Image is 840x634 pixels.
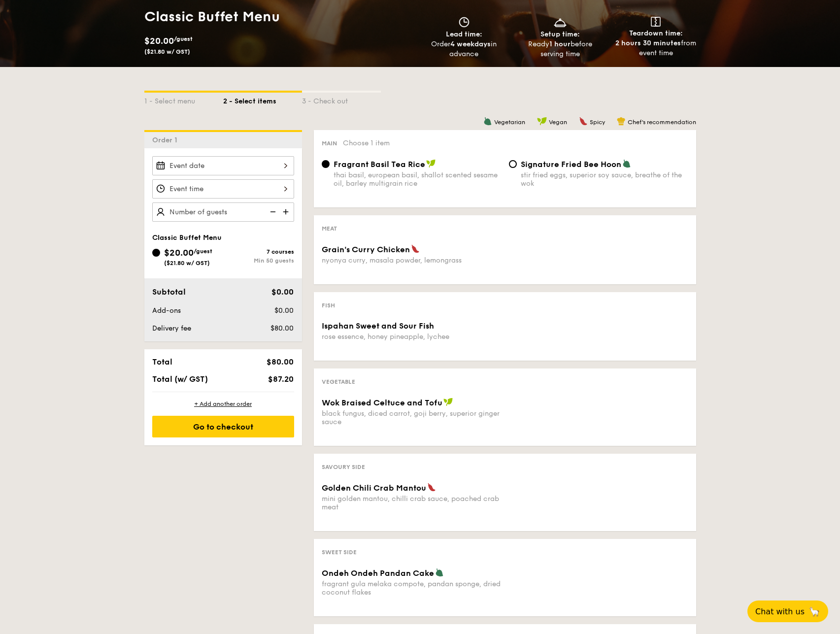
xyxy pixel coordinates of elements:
strong: 1 hour [549,40,571,48]
span: ($21.80 w/ GST) [164,260,210,267]
span: $20.00 [164,247,194,258]
img: icon-spicy.37a8142b.svg [427,483,436,492]
span: Choose 1 item [343,139,390,147]
span: ($21.80 w/ GST) [144,48,190,55]
span: /guest [174,35,193,42]
span: Delivery fee [152,324,191,333]
span: $87.20 [268,374,294,384]
span: /guest [194,248,212,255]
span: Sweet Side [322,549,357,556]
img: icon-dish.430c3a2e.svg [553,17,568,28]
div: rose essence, honey pineapple, lychee [322,333,501,341]
div: + Add another order [152,400,294,408]
div: 2 - Select items [223,93,302,106]
div: stir fried eggs, superior soy sauce, breathe of the wok [521,171,688,188]
span: Main [322,140,337,147]
div: 3 - Check out [302,93,381,106]
span: Add-ons [152,306,181,315]
div: nyonya curry, masala powder, lemongrass [322,256,501,265]
input: $20.00/guest($21.80 w/ GST)7 coursesMin 50 guests [152,249,160,257]
input: Fragrant Basil Tea Ricethai basil, european basil, shallot scented sesame oil, barley multigrain ... [322,160,330,168]
img: icon-vegetarian.fe4039eb.svg [483,117,492,126]
span: Lead time: [446,30,482,38]
strong: 2 hours 30 minutes [615,39,681,47]
img: icon-reduce.1d2dbef1.svg [265,202,279,221]
span: Fish [322,302,335,309]
span: Spicy [590,119,605,126]
div: black fungus, diced carrot, goji berry, superior ginger sauce [322,409,501,426]
img: icon-chef-hat.a58ddaea.svg [617,117,626,126]
div: from event time [612,38,700,58]
input: Event date [152,156,294,175]
h1: Classic Buffet Menu [144,8,416,26]
img: icon-spicy.37a8142b.svg [411,244,420,253]
img: icon-clock.2db775ea.svg [457,17,471,28]
span: Savoury Side [322,464,365,470]
span: $0.00 [274,306,294,315]
img: icon-vegan.f8ff3823.svg [443,398,453,406]
span: Signature Fried Bee Hoon [521,160,621,169]
div: Ready before serving time [516,39,604,59]
span: Wok Braised Celtuce and Tofu [322,398,442,407]
div: thai basil, european basil, shallot scented sesame oil, barley multigrain rice [334,171,501,188]
span: Ondeh Ondeh Pandan Cake [322,568,434,578]
img: icon-vegan.f8ff3823.svg [426,159,436,168]
span: Ispahan Sweet and Sour Fish [322,321,434,331]
input: Signature Fried Bee Hoonstir fried eggs, superior soy sauce, breathe of the wok [509,160,517,168]
span: Setup time: [540,30,580,38]
span: Meat [322,225,337,232]
span: Chef's recommendation [628,119,696,126]
input: Number of guests [152,202,294,222]
img: icon-add.58712e84.svg [279,202,294,221]
span: 🦙 [808,606,820,617]
span: Subtotal [152,287,186,297]
span: Fragrant Basil Tea Rice [334,160,425,169]
img: icon-spicy.37a8142b.svg [579,117,588,126]
img: icon-vegetarian.fe4039eb.svg [622,159,631,168]
span: Classic Buffet Menu [152,234,222,242]
span: Grain's Curry Chicken [322,245,410,254]
span: Chat with us [755,607,805,616]
div: fragrant gula melaka compote, pandan sponge, dried coconut flakes [322,580,501,597]
span: Order 1 [152,136,181,144]
div: 1 - Select menu [144,93,223,106]
img: icon-teardown.65201eee.svg [651,17,661,27]
div: Min 50 guests [223,257,294,264]
span: Teardown time: [629,29,683,37]
span: Vegetable [322,378,355,385]
div: Order in advance [420,39,508,59]
span: Golden Chili Crab Mantou [322,483,426,493]
span: $80.00 [270,324,294,333]
div: mini golden mantou, chilli crab sauce, poached crab meat [322,495,501,511]
div: Go to checkout [152,416,294,437]
span: Vegetarian [494,119,525,126]
button: Chat with us🦙 [747,601,828,622]
div: 7 courses [223,248,294,255]
span: Vegan [549,119,567,126]
img: icon-vegan.f8ff3823.svg [537,117,547,126]
span: $20.00 [144,35,174,46]
span: $80.00 [267,357,294,367]
span: Total (w/ GST) [152,374,208,384]
span: $0.00 [271,287,294,297]
img: icon-vegetarian.fe4039eb.svg [435,568,444,577]
input: Event time [152,179,294,199]
strong: 4 weekdays [450,40,491,48]
span: Total [152,357,172,367]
